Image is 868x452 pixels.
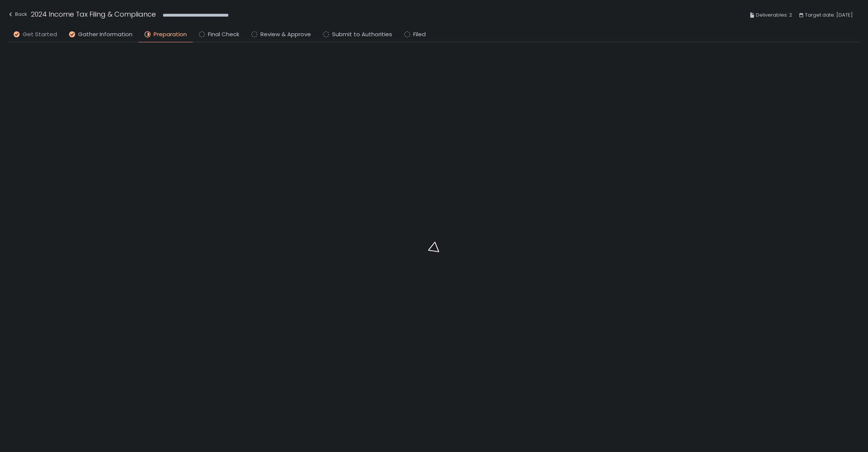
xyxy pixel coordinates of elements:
[332,30,392,39] span: Submit to Authorities
[154,30,187,39] span: Preparation
[260,30,311,39] span: Review & Approve
[8,9,27,22] button: Back
[756,11,792,20] span: Deliverables: 2
[413,30,426,39] span: Filed
[78,30,132,39] span: Gather Information
[8,10,27,19] div: Back
[805,11,853,20] span: Target date: [DATE]
[208,30,239,39] span: Final Check
[23,30,57,39] span: Get Started
[31,9,156,19] h1: 2024 Income Tax Filing & Compliance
